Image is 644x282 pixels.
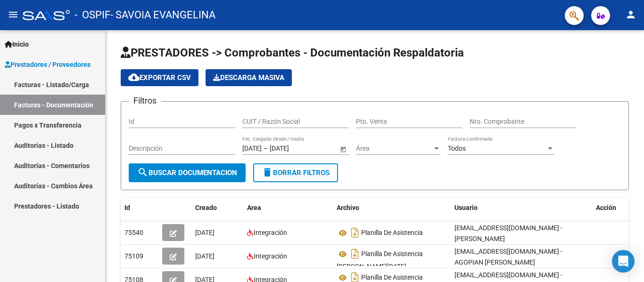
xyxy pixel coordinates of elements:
[128,72,140,83] mat-icon: cloud_download
[191,198,243,218] datatable-header-cell: Creado
[349,225,361,240] i: Descargar documento
[625,9,636,20] mat-icon: person
[195,204,217,211] span: Creado
[129,163,246,182] button: Buscar Documentacion
[213,73,284,82] span: Descarga Masiva
[110,5,215,25] span: - SAVOIA EVANGELINA
[5,39,29,49] span: Inicio
[5,59,91,70] span: Prestadores / Proveedores
[254,229,287,236] span: Integración
[254,252,287,260] span: Integración
[195,252,215,260] span: [DATE]
[129,94,161,107] h3: Filtros
[137,169,237,177] span: Buscar Documentacion
[247,204,261,211] span: Area
[124,252,143,260] span: 75109
[596,204,616,211] span: Acción
[361,229,423,237] span: Planilla De Asistencia
[264,145,268,153] span: –
[349,246,361,261] i: Descargar documento
[137,167,149,178] mat-icon: search
[124,229,143,236] span: 75540
[454,204,478,211] span: Usuario
[195,229,215,236] span: [DATE]
[74,5,110,25] span: - OSPIF
[206,69,292,86] app-download-masive: Descarga masiva de comprobantes (adjuntos)
[333,198,451,218] datatable-header-cell: Archivo
[337,204,359,211] span: Archivo
[592,198,639,218] datatable-header-cell: Acción
[448,145,466,152] span: Todos
[338,144,348,154] button: Open calendar
[270,145,316,153] input: Fecha fin
[262,169,330,177] span: Borrar Filtros
[242,145,262,153] input: Fecha inicio
[337,250,423,271] span: Planilla De Asistencia [PERSON_NAME][DATE]
[121,46,464,59] span: PRESTADORES -> Comprobantes - Documentación Respaldatoria
[243,198,333,218] datatable-header-cell: Area
[253,163,338,182] button: Borrar Filtros
[451,198,592,218] datatable-header-cell: Usuario
[356,145,432,153] span: Área
[124,204,130,211] span: Id
[8,9,19,20] mat-icon: menu
[206,69,292,86] button: Descarga Masiva
[128,73,191,82] span: Exportar CSV
[121,69,198,86] button: Exportar CSV
[454,224,562,242] span: [EMAIL_ADDRESS][DOMAIN_NAME] - [PERSON_NAME]
[612,250,635,273] div: Open Intercom Messenger
[262,167,273,178] mat-icon: delete
[454,248,562,266] span: [EMAIL_ADDRESS][DOMAIN_NAME] - AGOPIAN [PERSON_NAME]
[121,198,158,218] datatable-header-cell: Id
